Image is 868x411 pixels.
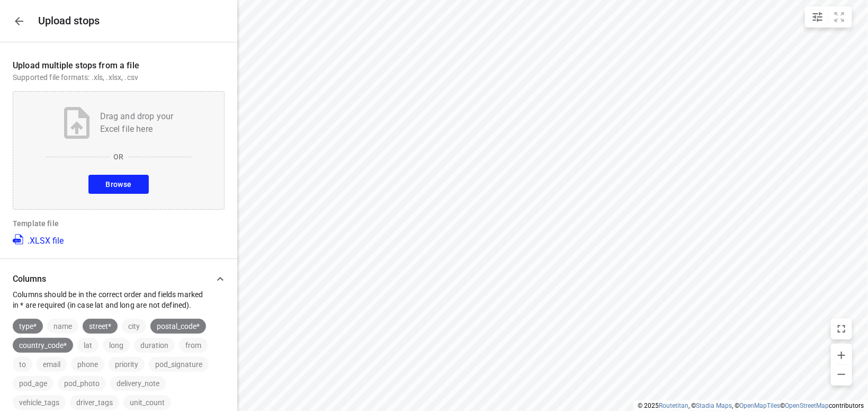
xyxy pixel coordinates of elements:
span: duration [134,341,175,350]
li: © 2025 , © , © © contributors [638,402,864,409]
div: ColumnsColumns should be in the correct order and fields marked in * are required (in case lat an... [13,269,225,310]
span: city [122,322,146,330]
span: unit_count [123,398,171,407]
p: Supported file formats: .xls, .xlsx, .csv [13,72,225,83]
span: vehicle_tags [13,398,66,407]
span: long [103,341,130,350]
span: country_code* [13,341,73,350]
a: Routetitan [659,402,688,409]
span: name [47,322,78,330]
button: Browse [88,175,148,194]
span: pod_signature [149,360,209,369]
h5: Upload stops [38,15,100,27]
span: type* [13,322,43,330]
span: phone [71,360,104,369]
img: Upload file [64,107,90,139]
p: Columns [13,274,210,284]
span: lat [77,341,99,350]
a: .XLSX file [13,233,64,246]
span: street* [83,322,118,330]
img: XLSX [13,233,25,246]
span: from [179,341,208,350]
span: driver_tags [70,398,119,407]
div: small contained button group [805,6,852,28]
a: OpenStreetMap [785,402,829,409]
p: Upload multiple stops from a file [13,59,225,72]
span: priority [109,360,145,369]
span: pod_age [13,379,53,388]
span: delivery_note [110,379,166,388]
span: Browse [105,178,131,191]
a: Stadia Maps [696,402,732,409]
a: OpenMapTiles [739,402,780,409]
span: email [37,360,67,369]
button: Map settings [807,6,828,28]
p: Drag and drop your Excel file here [100,110,174,136]
p: Template file [13,218,225,229]
span: to [13,360,32,369]
span: postal_code* [150,322,206,330]
p: OR [113,151,123,162]
p: Columns should be in the correct order and fields marked in * are required (in case lat and long ... [13,289,210,310]
span: pod_photo [58,379,106,388]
